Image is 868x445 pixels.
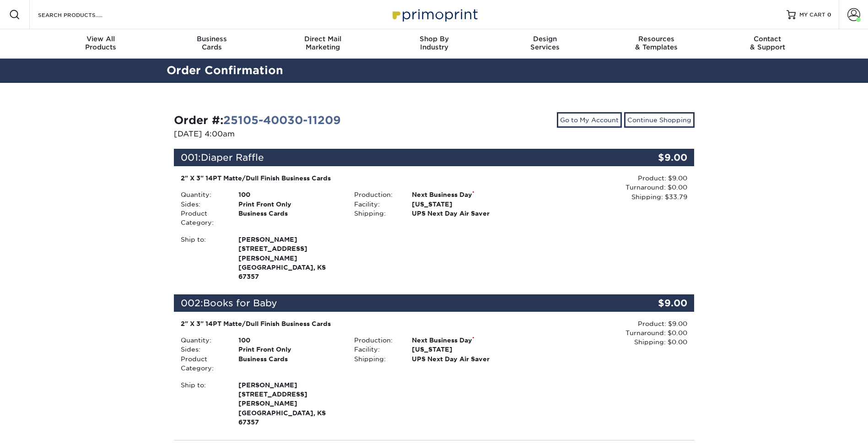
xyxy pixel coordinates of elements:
[601,35,712,51] div: & Templates
[490,29,601,59] a: DesignServices
[45,29,156,59] a: View AllProducts
[827,11,831,18] span: 0
[378,35,490,43] span: Shop By
[378,35,490,51] div: Industry
[181,319,514,328] div: 2" X 3" 14PT Matte/Dull Finish Business Cards
[405,354,521,364] div: UPS Next Day Air Saver
[347,336,405,345] div: Production:
[405,336,521,345] div: Next Business Day
[608,294,695,312] div: $9.00
[232,354,347,373] div: Business Cards
[267,35,378,51] div: Marketing
[405,200,521,209] div: [US_STATE]
[521,319,687,347] div: Product: $9.00 Turnaround: $0.00 Shipping: $0.00
[238,235,340,281] strong: [GEOGRAPHIC_DATA], KS 67357
[712,29,823,59] a: Contact& Support
[490,35,601,43] span: Design
[347,200,405,209] div: Facility:
[174,294,608,312] div: 002:
[174,190,232,199] div: Quantity:
[181,174,514,183] div: 2" X 3" 14PT Matte/Dull Finish Business Cards
[174,149,608,166] div: 001:
[223,114,341,127] a: 25105-40030-11209
[347,209,405,218] div: Shipping:
[557,112,622,128] a: Go to My Account
[238,244,340,263] span: [STREET_ADDRESS][PERSON_NAME]
[712,35,823,51] div: & Support
[156,29,267,59] a: BusinessCards
[45,35,156,51] div: Products
[174,380,232,427] div: Ship to:
[238,380,340,426] strong: [GEOGRAPHIC_DATA], KS 67357
[347,354,405,364] div: Shipping:
[405,190,521,199] div: Next Business Day
[238,390,340,408] span: [STREET_ADDRESS][PERSON_NAME]
[174,209,232,228] div: Product Category:
[405,209,521,218] div: UPS Next Day Air Saver
[232,200,347,209] div: Print Front Only
[156,35,267,51] div: Cards
[174,336,232,345] div: Quantity:
[174,129,427,140] p: [DATE] 4:00am
[232,345,347,354] div: Print Front Only
[712,35,823,43] span: Contact
[232,209,347,228] div: Business Cards
[405,345,521,354] div: [US_STATE]
[37,9,126,20] input: SEARCH PRODUCTS.....
[174,354,232,373] div: Product Category:
[203,298,277,309] span: Books for Baby
[174,114,341,127] strong: Order #:
[799,11,825,19] span: MY CART
[201,152,264,163] span: Diaper Raffle
[521,174,687,201] div: Product: $9.00 Turnaround: $0.00 Shipping: $33.79
[378,29,490,59] a: Shop ByIndustry
[174,235,232,282] div: Ship to:
[601,35,712,43] span: Resources
[608,149,695,166] div: $9.00
[174,345,232,354] div: Sides:
[45,35,156,43] span: View All
[238,235,340,244] span: [PERSON_NAME]
[232,336,347,345] div: 100
[160,62,709,79] h2: Order Confirmation
[156,35,267,43] span: Business
[601,29,712,59] a: Resources& Templates
[174,200,232,209] div: Sides:
[267,35,378,43] span: Direct Mail
[267,29,378,59] a: Direct MailMarketing
[232,190,347,199] div: 100
[388,5,480,24] img: Primoprint
[624,112,695,128] a: Continue Shopping
[347,190,405,199] div: Production:
[347,345,405,354] div: Facility:
[490,35,601,51] div: Services
[238,380,340,390] span: [PERSON_NAME]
